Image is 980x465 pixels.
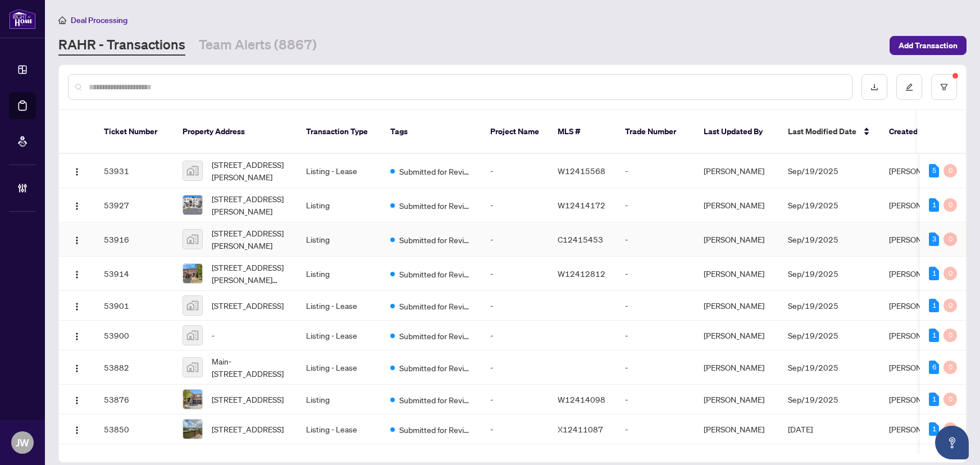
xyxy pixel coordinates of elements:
span: Submitted for Review [399,234,472,246]
td: [PERSON_NAME] [695,350,779,385]
span: Submitted for Review [399,300,472,312]
span: Submitted for Review [399,199,472,212]
td: 53882 [95,350,174,385]
span: Submitted for Review [399,362,472,374]
span: [PERSON_NAME] [889,234,950,244]
span: [PERSON_NAME] [889,362,950,372]
span: [STREET_ADDRESS][PERSON_NAME] [212,227,288,252]
span: Add Transaction [899,37,958,54]
td: - [481,257,549,291]
span: home [58,16,66,24]
img: thumbnail-img [183,390,202,409]
span: [STREET_ADDRESS] [212,299,284,312]
div: 0 [943,164,957,177]
div: 5 [929,164,939,177]
td: - [616,350,695,385]
span: Sep/19/2025 [788,394,838,404]
div: 1 [929,422,939,436]
td: [PERSON_NAME] [695,257,779,291]
span: download [870,83,878,91]
td: Listing - Lease [297,291,381,321]
button: Logo [68,297,86,314]
img: Logo [72,202,81,211]
button: Logo [68,230,86,248]
td: - [616,188,695,222]
span: Sep/19/2025 [788,268,838,279]
div: 1 [929,267,939,280]
td: Listing - Lease [297,154,381,188]
th: Transaction Type [297,110,381,154]
td: 53876 [95,385,174,414]
a: RAHR - Transactions [58,35,185,56]
td: 53916 [95,222,174,257]
span: [PERSON_NAME] [889,268,950,279]
th: Created By [880,110,947,154]
img: Logo [72,236,81,245]
td: Listing - Lease [297,350,381,385]
img: Logo [72,167,81,176]
td: Listing - Lease [297,414,381,444]
img: Logo [72,270,81,279]
div: 1 [929,299,939,312]
span: [PERSON_NAME] [889,394,950,404]
button: Logo [68,326,86,344]
span: Last Modified Date [788,125,856,138]
button: Logo [68,196,86,214]
span: - [212,329,215,341]
button: Logo [68,420,86,438]
img: thumbnail-img [183,264,202,283]
span: Sep/19/2025 [788,234,838,244]
span: Submitted for Review [399,268,472,280]
div: 1 [929,329,939,342]
button: filter [931,74,957,100]
a: Team Alerts (8867) [199,35,317,56]
td: Listing [297,257,381,291]
td: - [616,154,695,188]
span: filter [940,83,948,91]
span: Deal Processing [71,15,127,25]
span: [PERSON_NAME] [889,424,950,434]
td: 53900 [95,321,174,350]
span: C12415453 [558,234,603,244]
td: - [616,414,695,444]
td: Listing - Lease [297,321,381,350]
span: W12414172 [558,200,605,210]
td: 53931 [95,154,174,188]
td: [PERSON_NAME] [695,321,779,350]
span: [STREET_ADDRESS] [212,423,284,435]
div: 0 [943,329,957,342]
img: thumbnail-img [183,230,202,249]
td: - [481,414,549,444]
td: - [616,291,695,321]
td: Listing [297,385,381,414]
div: 1 [929,393,939,406]
span: [PERSON_NAME] [889,300,950,311]
span: W12412812 [558,268,605,279]
td: 53901 [95,291,174,321]
td: - [481,154,549,188]
td: - [481,385,549,414]
td: - [481,222,549,257]
th: Project Name [481,110,549,154]
span: [PERSON_NAME] [889,200,950,210]
td: [PERSON_NAME] [695,154,779,188]
img: thumbnail-img [183,195,202,215]
th: Last Modified Date [779,110,880,154]
span: [STREET_ADDRESS][PERSON_NAME] [212,193,288,217]
span: Sep/19/2025 [788,330,838,340]
td: [PERSON_NAME] [695,222,779,257]
td: [PERSON_NAME] [695,414,779,444]
button: download [862,74,887,100]
span: Submitted for Review [399,330,472,342]
td: Listing [297,188,381,222]
span: Submitted for Review [399,423,472,436]
button: Logo [68,358,86,376]
div: 0 [943,299,957,312]
td: Listing [297,222,381,257]
button: Open asap [935,426,969,459]
td: [PERSON_NAME] [695,385,779,414]
th: Tags [381,110,481,154]
div: 0 [943,393,957,406]
div: 3 [929,233,939,246]
button: Logo [68,390,86,408]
